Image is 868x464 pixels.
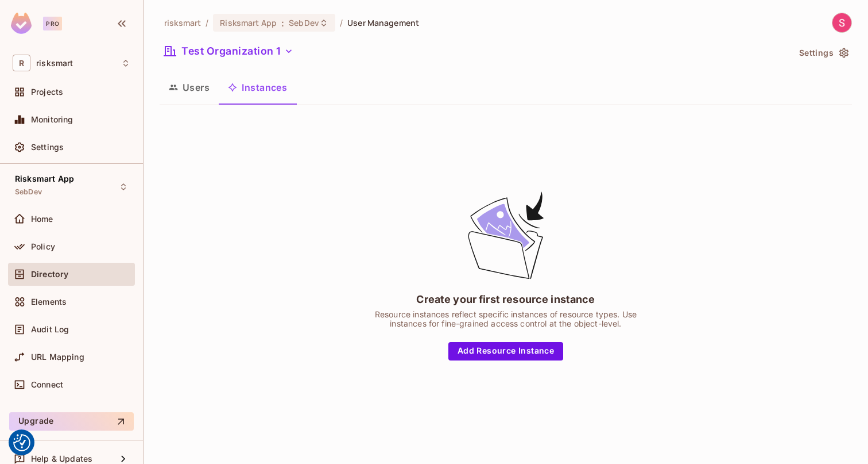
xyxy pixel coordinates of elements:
span: SebDev [15,187,42,197]
img: SReyMgAAAABJRU5ErkJggg== [11,13,32,34]
span: : [281,18,285,28]
button: Consent Preferences [13,434,30,451]
span: Policy [31,242,55,251]
span: Risksmart App [220,17,277,28]
span: URL Mapping [31,352,84,362]
span: Elements [31,297,67,306]
div: Create your first resource instance [416,292,595,306]
div: Resource instances reflect specific instances of resource types. Use instances for fine-grained a... [362,310,649,328]
span: Risksmart App [15,174,74,183]
span: User Management [347,17,419,28]
button: Users [160,73,219,102]
li: / [340,17,343,28]
span: Help & Updates [31,454,92,463]
span: Monitoring [31,115,73,124]
button: Upgrade [9,412,134,431]
span: Projects [31,87,63,97]
span: Connect [31,380,63,389]
span: the active workspace [164,17,201,28]
span: Directory [31,270,68,279]
span: R [13,55,30,71]
span: Settings [31,143,64,152]
li: / [206,17,208,28]
span: Home [31,214,53,224]
button: Settings [795,44,852,62]
img: Seb Jones [832,13,851,32]
div: Pro [43,17,62,30]
button: Add Resource Instance [448,342,563,361]
button: Instances [219,73,296,102]
span: Workspace: risksmart [36,59,73,68]
span: Audit Log [31,325,69,334]
span: SebDev [289,17,319,28]
button: Test Organization 1 [160,42,298,60]
img: Revisit consent button [13,434,30,451]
